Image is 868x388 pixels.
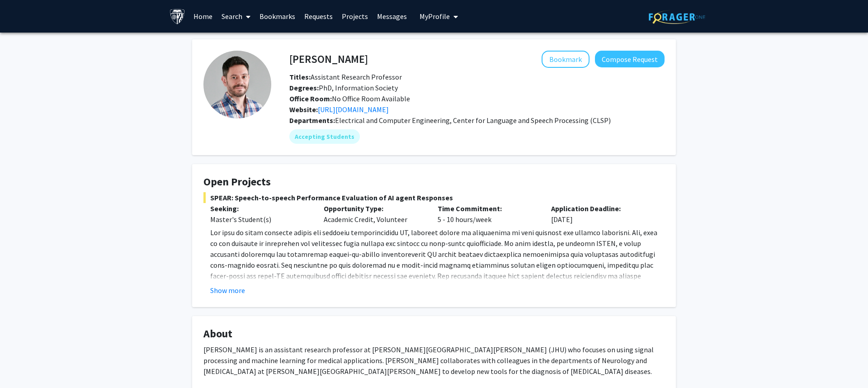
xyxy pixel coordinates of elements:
[420,12,450,21] span: My Profile
[300,0,337,32] a: Requests
[337,0,373,32] a: Projects
[203,192,665,203] span: SPEAR: Speech-to-speech Performance Evaluation of AI agent Responses
[289,72,311,81] b: Titles:
[438,203,538,214] p: Time Commitment:
[203,51,271,118] img: Profile Picture
[210,227,665,357] p: Lor ipsu do sitam consecte adipis eli seddoeiu temporincididu UT, laboreet dolore ma aliquaenima ...
[210,203,310,214] p: Seeking:
[335,116,611,125] span: Electrical and Computer Engineering, Center for Language and Speech Processing (CLSP)
[289,129,360,144] mat-chip: Accepting Students
[649,10,705,24] img: ForagerOne Logo
[542,51,590,68] button: Add Laureano Moro-Velazquez to Bookmarks
[289,83,398,92] span: PhD, Information Society
[203,344,665,377] p: [PERSON_NAME] is an assistant research professor at [PERSON_NAME][GEOGRAPHIC_DATA][PERSON_NAME] (...
[255,0,300,32] a: Bookmarks
[544,203,658,225] div: [DATE]
[170,9,185,24] img: Johns Hopkins University Logo
[210,285,245,296] button: Show more
[318,105,389,114] a: Opens in a new tab
[373,0,411,32] a: Messages
[289,116,335,125] b: Departments:
[289,94,332,103] b: Office Room:
[203,327,665,341] h4: About
[324,203,424,214] p: Opportunity Type:
[289,72,402,81] span: Assistant Research Professor
[317,203,430,225] div: Academic Credit, Volunteer
[203,175,665,189] h4: Open Projects
[551,203,651,214] p: Application Deadline:
[189,0,217,32] a: Home
[289,94,410,103] span: No Office Room Available
[210,214,310,225] div: Master's Student(s)
[595,51,665,67] button: Compose Request to Laureano Moro-Velazquez
[289,105,318,114] b: Website:
[289,51,368,67] h4: [PERSON_NAME]
[289,83,319,92] b: Degrees:
[217,0,255,32] a: Search
[431,203,544,225] div: 5 - 10 hours/week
